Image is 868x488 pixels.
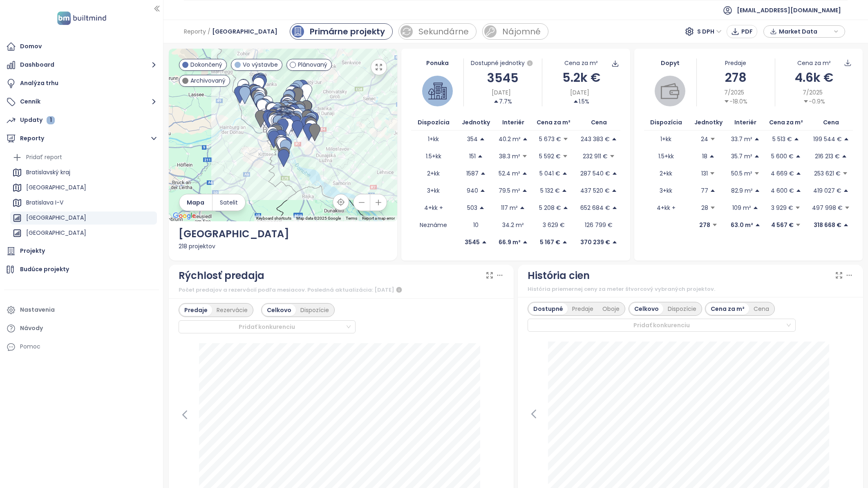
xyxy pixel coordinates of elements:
[843,136,849,142] span: caret-up
[562,171,568,176] span: caret-up
[522,153,528,159] span: caret-down
[543,220,565,229] p: 3 629 €
[4,339,159,355] div: Pomoc
[701,203,708,212] p: 28
[480,188,485,193] span: caret-up
[4,261,159,278] a: Budúce projekty
[493,97,512,106] div: 7.7%
[731,135,752,144] p: 33.7 m²
[580,169,610,178] p: 287 540 €
[844,205,850,211] span: caret-down
[644,115,688,130] th: Dispozícia
[644,130,688,148] td: 1+kk
[583,152,608,161] p: 232 911 €
[310,25,385,38] div: Primárne projekty
[771,186,794,195] p: 4 600 €
[763,115,809,130] th: Cena za m²
[10,196,157,209] div: Bratislava I-V
[467,186,478,195] p: 940
[701,186,708,195] p: 77
[562,239,568,245] span: caret-up
[26,152,62,162] div: Pridať report
[580,203,610,212] p: 652 684 €
[710,188,716,193] span: caret-up
[731,169,752,178] p: 50.5 m²
[771,152,794,161] p: 5 600 €
[10,151,157,164] div: Pridať report
[411,165,456,182] td: 2+kk
[644,148,688,165] td: 1.5+kk
[732,203,751,212] p: 109 m²
[795,153,801,159] span: caret-up
[803,97,825,106] div: -0.9%
[813,135,842,144] p: 199 544 €
[482,23,548,40] a: rent
[481,239,487,245] span: caret-up
[290,23,393,40] a: primary
[701,169,708,178] p: 131
[737,0,841,20] span: [EMAIL_ADDRESS][DOMAIN_NAME]
[539,152,561,161] p: 5 592 €
[180,304,212,316] div: Predaje
[298,60,327,69] span: Plánovaný
[794,136,799,142] span: caret-up
[243,60,278,69] span: Vo výstavbe
[10,166,157,179] div: Bratislavský kraj
[611,136,617,142] span: caret-up
[741,27,753,36] span: PDF
[709,153,715,159] span: caret-up
[26,167,70,178] div: Bratislavský kraj
[779,25,832,38] span: Market Data
[841,153,847,159] span: caret-up
[10,211,157,225] div: [GEOGRAPHIC_DATA]
[796,188,801,193] span: caret-up
[697,58,775,67] div: Predaje
[411,148,456,165] td: 1.5+kk
[411,182,456,199] td: 3+kk
[612,171,617,176] span: caret-up
[179,285,504,295] div: Počet predajov a rezervácií podľa mesiacov. Posledná aktualizácia: [DATE]
[843,188,849,193] span: caret-up
[724,99,729,104] span: caret-down
[362,216,395,220] a: Report a map error
[581,135,610,144] p: 243 383 €
[528,268,590,283] div: História cien
[754,171,760,176] span: caret-down
[562,153,568,159] span: caret-down
[570,88,589,97] span: [DATE]
[501,203,518,212] p: 117 m²
[346,216,357,220] a: Terms (opens in new tab)
[499,238,521,247] p: 66.9 m²
[20,323,43,333] div: Návody
[540,186,560,195] p: 5 132 €
[179,242,388,251] div: 218 projektov
[528,285,853,293] div: História priemernej ceny za meter štvorcový vybraných projektov.
[4,38,159,55] a: Domov
[577,115,620,130] th: Cena
[706,303,749,315] div: Cena za m²
[212,304,252,316] div: Rezervácie
[724,88,744,97] span: 7/2025
[519,205,525,211] span: caret-up
[644,58,696,67] div: Dopyt
[467,203,477,212] p: 503
[428,82,447,100] img: house
[796,171,801,176] span: caret-up
[20,342,40,352] div: Pomoc
[464,58,542,68] div: Dostupné jednotky
[502,25,541,38] div: Nájomné
[611,188,617,193] span: caret-up
[522,188,528,193] span: caret-up
[814,169,841,178] p: 253 621 €
[644,199,688,216] td: 4+kk +
[710,205,716,211] span: caret-down
[522,171,528,176] span: caret-up
[4,302,159,318] a: Nastavenia
[466,169,479,178] p: 1587
[771,169,794,178] p: 4 669 €
[612,205,617,211] span: caret-up
[754,188,760,193] span: caret-up
[184,24,206,39] span: Reporty
[564,58,598,67] div: Cena za m²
